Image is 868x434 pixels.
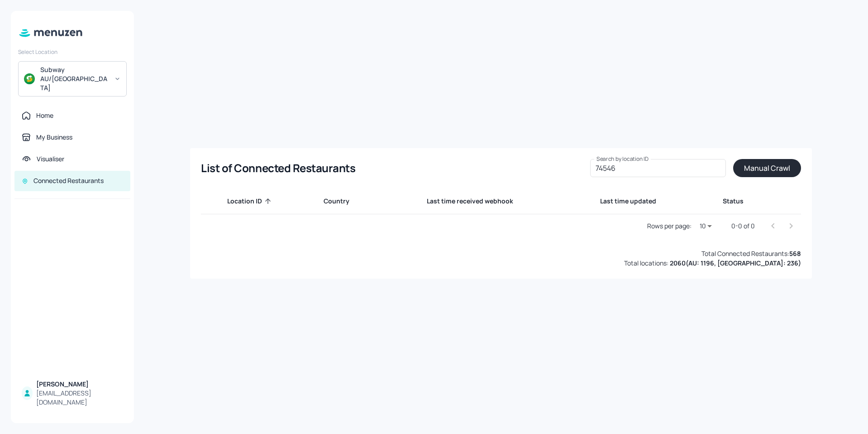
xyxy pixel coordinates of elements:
span: Last time updated [600,196,668,207]
div: [EMAIL_ADDRESS][DOMAIN_NAME] [36,389,123,407]
div: [PERSON_NAME] [36,380,123,389]
div: 10 [695,220,717,233]
div: List of Connected Restaurants [201,161,355,175]
span: Last time received webhook [427,196,525,207]
div: Visualiser [37,154,64,164]
button: Manual Crawl [733,159,801,177]
label: Search by location ID [596,155,649,163]
div: Subway AU/[GEOGRAPHIC_DATA] [40,65,109,92]
div: Total Connected Restaurants: [701,249,801,258]
p: Rows per page: [647,222,692,231]
span: Country [324,196,361,207]
b: 2060 ( AU: 1196, [GEOGRAPHIC_DATA]: 236 ) [670,259,801,267]
span: Status [723,196,755,207]
div: My Business [36,133,72,142]
div: Select Location [18,48,127,56]
div: Home [36,111,53,120]
b: 568 [789,249,801,258]
div: Connected Restaurants [33,176,104,185]
p: 0-0 of 0 [731,222,755,231]
img: avatar [24,73,35,84]
span: Location ID [227,196,274,207]
div: Total locations: [624,258,801,268]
